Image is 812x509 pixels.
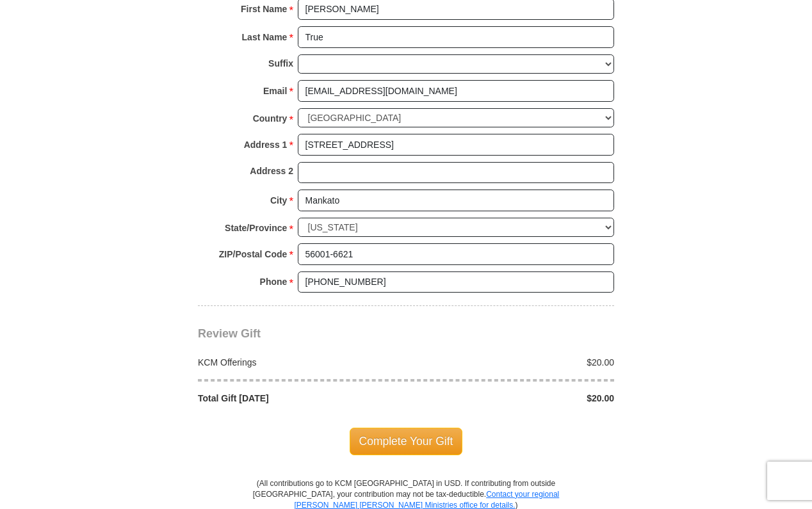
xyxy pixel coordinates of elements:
[350,428,463,455] span: Complete Your Gift
[268,54,293,72] strong: Suffix
[406,392,621,405] div: $20.00
[219,245,288,263] strong: ZIP/Postal Code
[260,273,288,291] strong: Phone
[406,356,621,369] div: $20.00
[263,82,287,100] strong: Email
[253,109,288,127] strong: Country
[225,219,287,237] strong: State/Province
[198,327,261,340] span: Review Gift
[242,28,288,46] strong: Last Name
[250,162,293,180] strong: Address 2
[270,191,287,209] strong: City
[244,136,288,154] strong: Address 1
[191,392,407,405] div: Total Gift [DATE]
[191,356,407,369] div: KCM Offerings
